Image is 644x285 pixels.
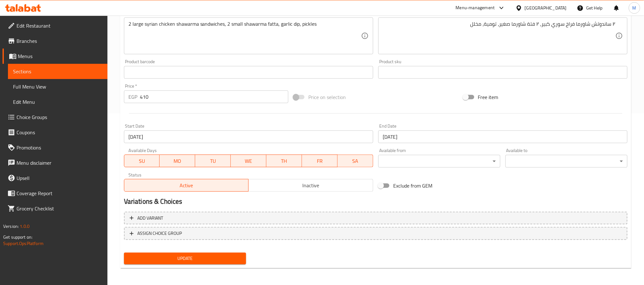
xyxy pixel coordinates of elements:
[231,155,266,167] button: WE
[233,156,264,166] span: WE
[124,253,246,264] button: Update
[17,22,102,30] span: Edit Restaurant
[3,201,107,216] a: Grocery Checklist
[378,155,500,168] div: ​
[195,155,231,167] button: TU
[3,233,32,241] span: Get support on:
[128,93,137,101] p: EGP
[124,66,373,79] input: Please enter product barcode
[3,155,107,170] a: Menu disclaimer
[3,125,107,140] a: Coupons
[198,156,228,166] span: TU
[308,93,346,101] span: Price on selection
[305,156,335,166] span: FR
[478,93,498,101] span: Free item
[525,4,567,11] div: [GEOGRAPHIC_DATA]
[3,33,107,49] a: Branches
[8,79,107,94] a: Full Menu View
[124,197,627,206] h2: Variations & Choices
[3,222,19,230] span: Version:
[3,49,107,64] a: Menus
[8,94,107,109] a: Edit Menu
[17,129,102,136] span: Coupons
[17,144,102,151] span: Promotions
[17,189,102,197] span: Coverage Report
[248,179,373,192] button: Inactive
[17,174,102,182] span: Upsell
[383,21,615,51] textarea: ٢ ساندوتش شاورما فراخ سوري كبير، ٢ فتة شاورما صغير، تومية، مخلل
[393,182,433,189] span: Exclude from GEM
[3,170,107,186] a: Upsell
[3,140,107,155] a: Promotions
[17,113,102,121] span: Choice Groups
[124,212,627,225] button: Add variant
[17,37,102,45] span: Branches
[124,155,160,167] button: SU
[137,214,163,222] span: Add variant
[13,68,102,75] span: Sections
[127,156,157,166] span: SU
[124,179,249,192] button: Active
[3,239,44,248] a: Support.OpsPlatform
[17,159,102,167] span: Menu disclaimer
[338,155,373,167] button: SA
[3,109,107,125] a: Choice Groups
[378,66,627,79] input: Please enter product sku
[302,155,338,167] button: FR
[18,52,102,60] span: Menus
[266,155,302,167] button: TH
[3,18,107,33] a: Edit Restaurant
[13,83,102,90] span: Full Menu View
[13,98,102,106] span: Edit Menu
[505,155,627,168] div: ​
[8,64,107,79] a: Sections
[124,227,627,240] button: ASSIGN CHOICE GROUP
[3,186,107,201] a: Coverage Report
[137,229,182,237] span: ASSIGN CHOICE GROUP
[129,255,241,262] span: Update
[127,181,246,190] span: Active
[160,155,195,167] button: MO
[251,181,371,190] span: Inactive
[633,4,636,11] span: M
[17,205,102,212] span: Grocery Checklist
[140,90,288,103] input: Please enter price
[20,222,30,230] span: 1.0.0
[340,156,371,166] span: SA
[162,156,193,166] span: MO
[456,4,495,12] div: Menu-management
[269,156,299,166] span: TH
[128,21,361,51] textarea: 2 large syrian chicken shawarma sandwiches, 2 small shawarma fatta, garlic dip, pickles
